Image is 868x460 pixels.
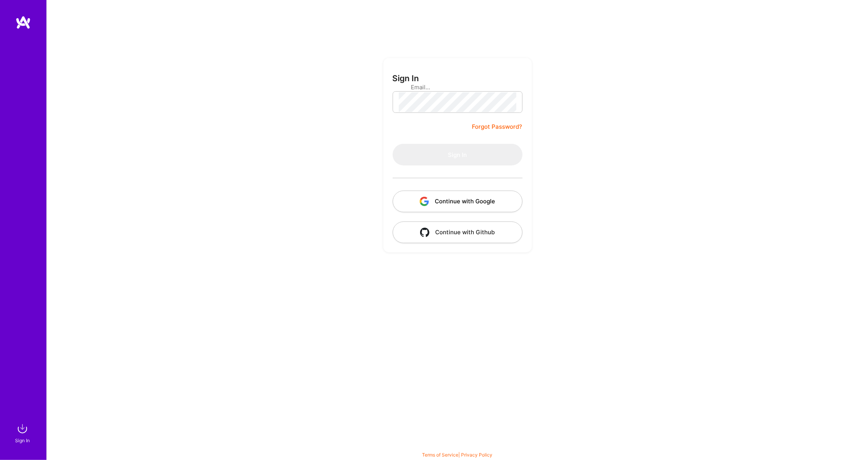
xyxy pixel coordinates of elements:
[46,437,868,456] div: © 2025 ATeams Inc., All rights reserved.
[15,15,31,29] img: logo
[461,452,492,458] a: Privacy Policy
[393,144,523,165] button: Sign In
[420,197,429,206] img: icon
[420,228,429,237] img: icon
[15,436,30,445] div: Sign In
[393,191,523,212] button: Continue with Google
[393,73,419,83] h3: Sign In
[411,77,504,97] input: Email...
[422,452,458,458] a: Terms of Service
[15,421,30,436] img: sign in
[472,122,523,131] a: Forgot Password?
[16,421,30,445] a: sign inSign In
[422,452,492,458] span: |
[393,221,523,243] button: Continue with Github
